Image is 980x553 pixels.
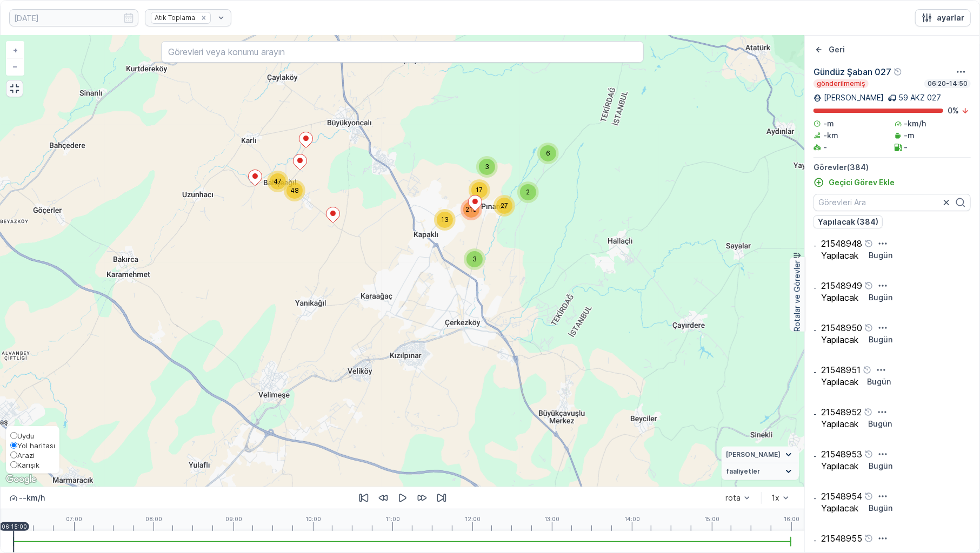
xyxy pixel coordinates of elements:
[7,58,23,75] a: Uzaklaştır
[821,251,858,260] p: Yapılacak
[821,407,862,417] p: 21548952
[829,177,895,188] p: Geçici Görev Ekle
[726,467,760,476] span: faaliyetler
[814,194,971,211] input: Görevleri Ara
[441,215,449,224] span: 13
[821,503,858,513] p: Yapılacak
[526,188,530,196] span: 2
[864,534,873,543] div: Yardım Araç İkonu
[726,450,781,459] span: [PERSON_NAME]
[274,177,282,185] span: 47
[823,130,838,141] p: -km
[821,239,862,248] p: 21548948
[821,335,858,345] p: Yapılacak
[814,536,817,545] p: -
[17,461,39,469] span: Karışık
[472,255,477,263] span: 3
[821,534,862,543] p: 21548955
[17,451,35,460] span: Arazi
[494,195,515,217] div: 27
[904,142,908,153] p: -
[9,9,138,26] input: dd/mm/yyyy
[537,143,559,164] div: 6
[10,442,17,449] input: Yol haritası
[17,441,55,450] span: Yol haritası
[869,250,892,261] p: Bugün
[814,65,891,78] p: Gündüz Şaban 027
[7,42,23,58] a: Yakınlaştır
[814,410,817,419] p: -
[267,171,289,192] div: 47
[864,492,873,501] div: Yardım Araç İkonu
[461,199,482,220] div: 213
[863,366,871,374] div: Yardım Araç İkonu
[823,142,827,153] p: -
[898,92,941,103] p: 59 AKZ 027
[824,92,884,103] p: [PERSON_NAME]
[821,377,858,387] p: Yapılacak
[792,260,803,332] p: Rotalar ve Görevler
[864,323,873,332] div: Yardım Araç İkonu
[894,68,902,76] div: Yardım Araç İkonu
[66,516,82,522] p: 07:00
[814,241,817,250] p: -
[869,292,892,303] p: Bugün
[821,461,858,471] p: Yapılacak
[466,205,477,213] span: 213
[816,79,866,88] p: gönderilmemiş
[17,431,34,440] span: Uydu
[829,44,845,55] p: Geri
[823,118,834,129] p: -m
[948,105,959,116] p: 0 %
[869,503,892,514] p: Bugün
[868,419,892,429] p: Bugün
[771,494,779,502] div: 1x
[821,419,858,429] p: Yapılacak
[624,516,640,522] p: 14:00
[814,162,971,173] p: Görevler ( 384 )
[814,215,883,228] button: Yapılacak (384)
[469,179,490,201] div: 17
[434,209,456,231] div: 13
[926,79,969,88] p: 06:20-14:50
[904,118,926,129] p: -km/h
[814,284,817,292] p: -
[465,516,481,522] p: 12:00
[722,447,799,463] summary: [PERSON_NAME]
[476,186,483,194] span: 17
[722,463,799,480] summary: faaliyetler
[704,516,719,522] p: 15:00
[864,408,872,416] div: Yardım Araç İkonu
[485,163,489,171] span: 3
[13,45,18,55] span: +
[10,461,17,468] input: Karışık
[544,516,559,522] p: 13:00
[284,180,305,201] div: 48
[501,201,508,210] span: 27
[814,368,817,376] p: -
[19,493,45,503] p: -- km/h
[517,181,539,203] div: 2
[864,450,873,458] div: Yardım Araç İkonu
[904,130,915,141] p: -m
[864,281,873,290] div: Yardım Araç İkonu
[821,365,861,375] p: 21548951
[546,149,550,157] span: 6
[3,473,39,487] img: Google
[2,523,27,530] p: 06:15:00
[725,494,741,502] div: rota
[305,516,321,522] p: 10:00
[818,217,878,227] p: Yapılacak (384)
[869,461,892,471] p: Bugün
[385,516,400,522] p: 11:00
[814,177,895,188] a: Geçici Görev Ekle
[814,326,817,334] p: -
[784,516,799,522] p: 16:00
[3,473,39,487] a: Bu bölgeyi Google Haritalar'da açın (yeni pencerede açılır)
[821,281,862,291] p: 21548949
[864,239,873,248] div: Yardım Araç İkonu
[290,186,299,194] span: 48
[869,334,892,345] p: Bugün
[867,376,891,387] p: Bugün
[814,494,817,503] p: -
